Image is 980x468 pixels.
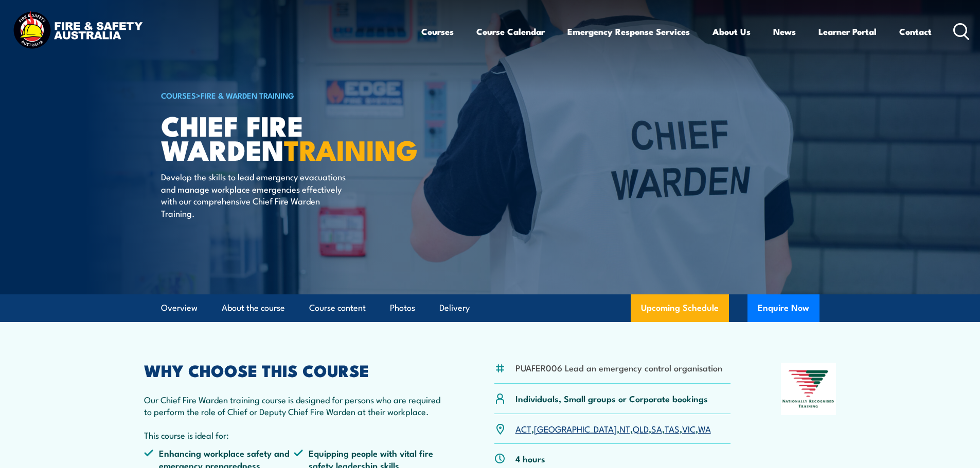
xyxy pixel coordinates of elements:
[712,18,751,45] a: About Us
[665,422,680,435] a: TAS
[161,171,349,219] p: Develop the skills to lead emergency evacuations and manage workplace emergencies effectively wit...
[515,422,531,435] a: ACT
[201,89,294,101] a: Fire & Warden Training
[698,422,711,435] a: WA
[773,18,796,45] a: News
[818,18,877,45] a: Learner Portal
[515,453,545,464] p: 4 hours
[651,422,662,435] a: SA
[899,18,932,45] a: Contact
[421,18,454,45] a: Courses
[619,422,630,435] a: NT
[476,18,545,45] a: Course Calendar
[631,294,729,322] a: Upcoming Schedule
[439,294,470,322] a: Delivery
[222,294,285,322] a: About the course
[747,294,819,322] button: Enquire Now
[781,363,836,415] img: Nationally Recognised Training logo.
[534,422,617,435] a: [GEOGRAPHIC_DATA]
[161,89,415,101] h6: >
[161,294,198,322] a: Overview
[390,294,415,322] a: Photos
[144,363,444,377] h2: WHY CHOOSE THIS COURSE
[284,127,418,170] strong: TRAINING
[161,89,196,101] a: COURSES
[144,429,444,441] p: This course is ideal for:
[682,422,696,435] a: VIC
[515,392,708,404] p: Individuals, Small groups or Corporate bookings
[144,394,444,418] p: Our Chief Fire Warden training course is designed for persons who are required to perform the rol...
[515,362,722,373] li: PUAFER006 Lead an emergency control organisation
[567,18,690,45] a: Emergency Response Services
[309,294,366,322] a: Course content
[633,422,649,435] a: QLD
[161,113,415,161] h1: Chief Fire Warden
[515,423,711,435] p: , , , , , , ,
